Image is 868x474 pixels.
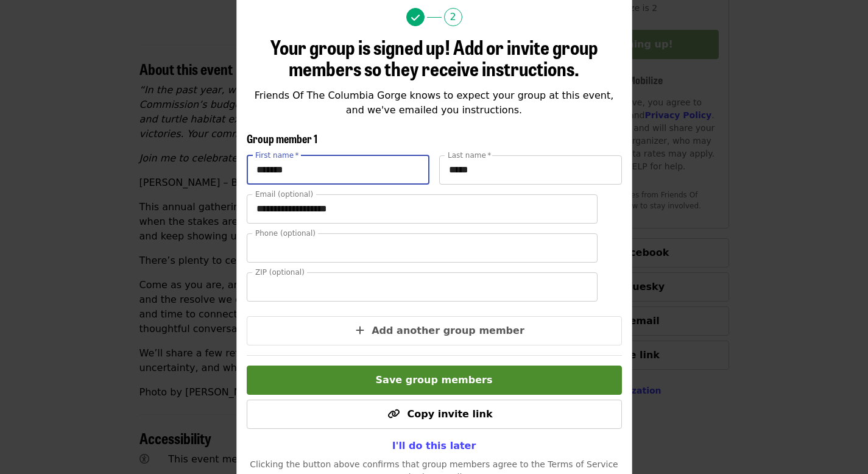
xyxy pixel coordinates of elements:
label: Last name [448,152,491,159]
button: Copy invite link [247,400,622,429]
span: Friends Of The Columbia Gorge knows to expect your group at this event, and we've emailed you ins... [255,90,614,116]
span: Save group members [376,374,493,386]
button: Save group members [247,366,622,395]
i: check icon [411,12,420,24]
input: Phone (optional) [247,233,598,263]
span: Your group is signed up! Add or invite group members so they receive instructions. [270,32,598,82]
input: ZIP (optional) [247,272,598,302]
span: I'll do this later [392,440,476,451]
input: First name [247,155,429,185]
span: 2 [444,8,462,26]
label: Email (optional) [255,191,313,198]
button: I'll do this later [383,434,486,458]
input: Last name [439,155,622,185]
input: Email (optional) [247,194,598,224]
i: plus icon [356,325,364,336]
span: Copy invite link [407,408,492,420]
span: Add another group member [372,325,524,336]
label: ZIP (optional) [255,269,305,276]
button: Add another group member [247,316,622,345]
label: First name [255,152,299,159]
span: Group member 1 [247,130,317,146]
label: Phone (optional) [255,230,316,237]
i: link icon [387,408,400,420]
